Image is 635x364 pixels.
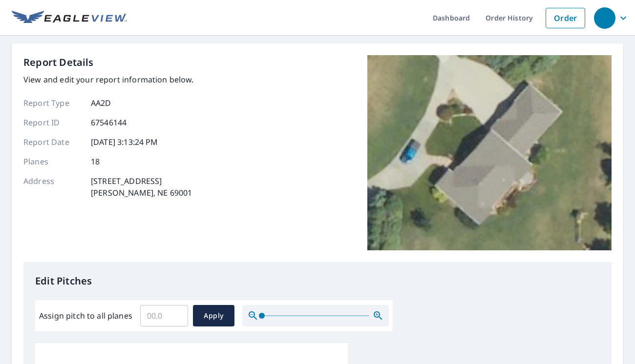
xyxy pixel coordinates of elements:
p: Report Type [23,97,82,109]
p: View and edit your report information below. [23,74,194,85]
p: Address [23,175,82,199]
span: Apply [201,310,227,322]
img: EV Logo [12,11,127,25]
input: 00.0 [140,302,188,329]
p: Report Details [23,55,94,70]
p: Report Date [23,136,82,148]
a: Order [546,8,585,28]
p: Planes [23,156,82,167]
p: [DATE] 3:13:24 PM [91,136,158,148]
p: [STREET_ADDRESS] [PERSON_NAME], NE 69001 [91,175,192,199]
p: Edit Pitches [35,274,600,288]
p: 67546144 [91,117,127,128]
label: Assign pitch to all planes [39,310,132,322]
img: Top image [367,55,612,250]
button: Apply [193,305,234,326]
p: 18 [91,156,100,167]
p: Report ID [23,117,82,128]
p: AA2D [91,97,111,109]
